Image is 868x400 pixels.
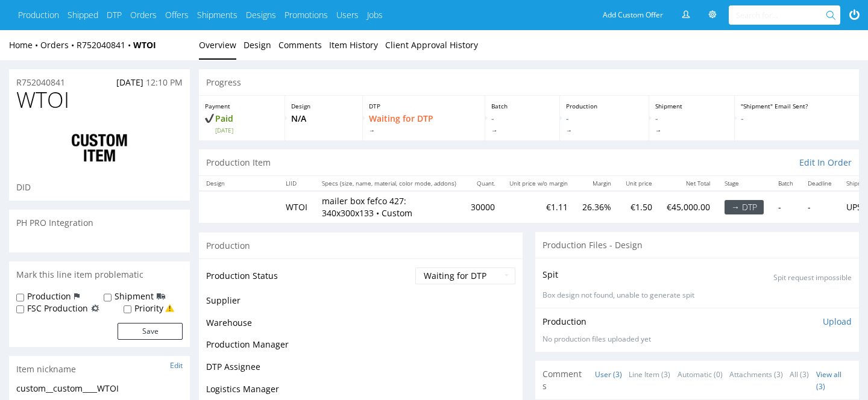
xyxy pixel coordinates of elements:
td: Supplier [206,293,412,316]
span: Comments [542,368,585,392]
a: R752040841 [16,77,65,89]
img: icon-production-flag.svg [74,290,80,302]
img: yellow_warning_triangle.png [165,304,174,313]
a: User (3) [595,361,622,387]
input: Search for... [736,5,828,25]
a: Jobs [367,9,383,21]
a: DTP [107,9,122,21]
p: Box design not found, unable to generate spit [542,290,852,301]
div: PH PRO Integration [9,210,190,236]
a: Edit In Order [799,157,852,169]
img: ico-item-custom-a8f9c3db6a5631ce2f509e228e8b95abde266dc4376634de7b166047de09ff05.png [51,124,148,172]
button: Save [118,323,183,340]
td: Warehouse [206,316,412,338]
a: Attachments (3) [729,361,783,387]
a: Shipments [197,9,237,21]
td: DTP Assignee [206,360,412,382]
th: Margin [575,176,618,191]
span: [DATE] [215,126,278,134]
p: - [566,113,643,134]
a: All (3) [790,361,809,387]
p: Waiting for DTP [369,113,479,134]
p: Spit request impossible [773,273,852,283]
p: - [741,113,853,125]
p: Payment [205,102,278,110]
a: Users [336,9,359,21]
div: Item nickname [9,356,190,383]
th: Unit price w/o margin [502,176,575,191]
p: DTP [369,102,479,110]
div: custom__custom____WTOI [16,383,183,395]
a: Comments [278,30,322,60]
p: Production [542,316,587,328]
td: 26.36% [575,191,618,222]
td: €45,000.00 [659,191,717,222]
th: LIID [278,176,315,191]
td: - [771,191,800,222]
span: 12:10 PM [146,77,183,88]
a: Production [18,9,59,21]
th: Design [199,176,278,191]
div: No production files uploaded yet [542,334,852,345]
a: Client Approval History [385,30,478,60]
p: Paid [205,113,278,134]
p: Production Item [206,157,271,169]
a: Orders [40,39,77,51]
a: Designs [246,9,276,21]
p: mailer box fefco 427: 340x300x133 • Custom [322,195,456,219]
p: - [655,113,728,134]
td: €1.11 [502,191,575,222]
p: N/A [291,113,356,125]
p: Upload [823,316,852,328]
a: Orders [130,9,157,21]
img: icon-shipping-flag.svg [157,290,165,302]
th: Unit price [618,176,659,191]
p: Production [566,102,643,110]
a: Automatic (0) [678,361,723,387]
a: Edit [170,360,183,370]
td: €1.50 [618,191,659,222]
span: [DATE] [116,77,143,88]
p: Design [291,102,356,110]
span: WTOI [16,88,69,112]
div: Production Files - Design [535,232,859,258]
a: View all (3) [816,369,841,392]
a: Offers [165,9,189,21]
th: Deadline [800,176,839,191]
td: - [800,191,839,222]
p: "Shipment" Email Sent? [741,102,853,110]
img: icon-fsc-production-flag.svg [91,302,99,314]
th: Net Total [659,176,717,191]
p: - [491,113,553,134]
td: Production Status [206,266,412,293]
label: FSC Production [27,302,88,314]
td: Production Manager [206,337,412,360]
label: Shipment [115,290,154,302]
a: WTOI [133,39,156,51]
a: Design [244,30,271,60]
p: Batch [491,102,553,110]
label: Production [27,290,71,302]
div: Mark this line item problematic [9,261,190,288]
td: WTOI [278,191,315,222]
a: R752040841 [77,39,133,51]
div: → DTP [725,200,764,214]
span: DID [16,181,31,193]
a: Overview [199,30,236,60]
td: 30000 [464,191,502,222]
th: Quant. [464,176,502,191]
p: Spit [542,269,558,281]
div: Progress [199,69,859,96]
p: Shipment [655,102,728,110]
label: Priority [134,302,163,314]
a: Promotions [285,9,328,21]
th: Stage [717,176,771,191]
a: Item History [329,30,378,60]
a: Shipped [68,9,98,21]
th: Batch [771,176,800,191]
div: Production [199,232,523,259]
a: Home [9,39,40,51]
th: Specs (size, name, material, color mode, addons) [315,176,464,191]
